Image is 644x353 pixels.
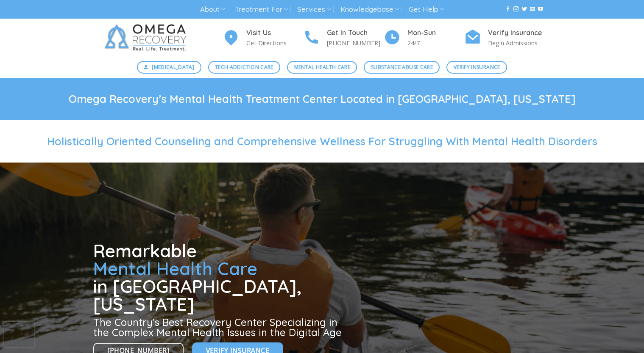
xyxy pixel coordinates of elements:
[137,61,201,74] a: [MEDICAL_DATA]
[488,38,545,48] p: Begin Admissions
[303,28,384,48] a: Get In Touch [PHONE_NUMBER]
[371,63,433,71] span: Substance Abuse Care
[407,38,464,48] p: 24/7
[513,6,519,12] a: Follow on Instagram
[47,135,597,148] span: Holistically Oriented Counseling and Comprehensive Wellness For Struggling With Mental Health Dis...
[409,2,444,17] a: Get Help
[340,2,399,17] a: Knowledgebase
[235,2,288,17] a: Treatment For
[100,19,195,57] img: Omega Recovery
[208,61,281,74] a: Tech Addiction Care
[215,63,273,71] span: Tech Addiction Care
[446,61,507,74] a: Verify Insurance
[200,2,225,17] a: About
[246,38,303,48] p: Get Directions
[364,61,440,74] a: Substance Abuse Care
[4,322,34,347] iframe: reCAPTCHA
[93,242,345,313] h1: Remarkable in [GEOGRAPHIC_DATA], [US_STATE]
[93,317,345,337] h3: The Country’s Best Recovery Center Specializing in the Complex Mental Health Issues in the Digita...
[287,61,357,74] a: Mental Health Care
[522,6,527,12] a: Follow on Twitter
[223,28,303,48] a: Visit Us Get Directions
[538,6,543,12] a: Follow on YouTube
[464,28,545,48] a: Verify Insurance Begin Admissions
[297,2,331,17] a: Services
[93,257,257,280] span: Mental Health Care
[505,6,510,12] a: Follow on Facebook
[407,28,464,39] h4: Mon-Sun
[152,63,194,71] span: [MEDICAL_DATA]
[327,38,384,48] p: [PHONE_NUMBER]
[488,28,545,39] h4: Verify Insurance
[246,28,303,39] h4: Visit Us
[454,63,500,71] span: Verify Insurance
[294,63,350,71] span: Mental Health Care
[530,6,535,12] a: Send us an email
[327,28,384,39] h4: Get In Touch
